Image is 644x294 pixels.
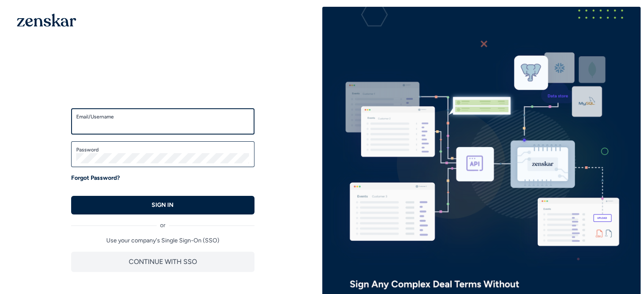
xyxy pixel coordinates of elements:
[76,146,249,153] label: Password
[17,14,76,27] img: 1OGAJ2xQqyY4LXKgY66KYq0eOWRCkrZdAb3gUhuVAqdWPZE9SRJmCz+oDMSn4zDLXe31Ii730ItAGKgCKgCCgCikA4Av8PJUP...
[71,174,120,182] a: Forgot Password?
[71,252,254,272] button: CONTINUE WITH SSO
[71,236,254,245] p: Use your company's Single Sign-On (SSO)
[76,113,249,120] label: Email/Username
[71,214,254,230] div: or
[152,201,174,209] p: SIGN IN
[71,196,254,214] button: SIGN IN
